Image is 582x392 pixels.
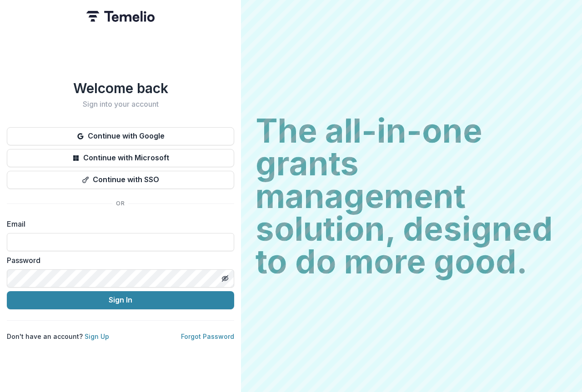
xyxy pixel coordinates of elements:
[85,332,109,340] a: Sign Up
[7,127,234,145] button: Continue with Google
[7,255,229,266] label: Password
[7,171,234,189] button: Continue with SSO
[7,149,234,167] button: Continue with Microsoft
[7,80,234,96] h1: Welcome back
[181,332,234,340] a: Forgot Password
[218,271,232,286] button: Toggle password visibility
[7,291,234,309] button: Sign In
[86,11,155,22] img: Temelio
[7,332,109,341] p: Don't have an account?
[7,218,229,229] label: Email
[7,100,234,109] h2: Sign into your account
